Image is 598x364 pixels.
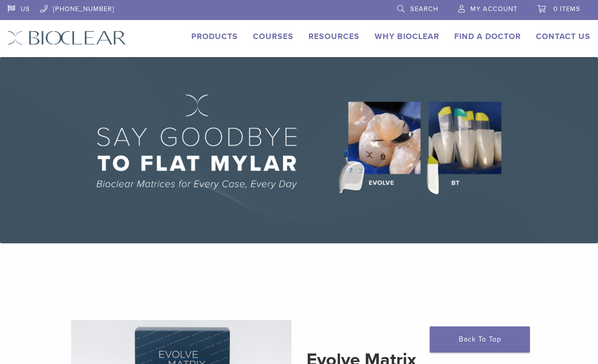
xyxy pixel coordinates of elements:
a: Courses [253,32,293,42]
img: Bioclear [8,31,126,45]
a: Contact Us [536,32,590,42]
a: Back To Top [430,326,530,352]
a: Resources [309,32,360,42]
a: Find A Doctor [454,32,521,42]
a: Why Bioclear [375,32,439,42]
span: 0 items [553,5,580,13]
a: Products [191,32,238,42]
span: My Account [470,5,517,13]
span: Search [410,5,438,13]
